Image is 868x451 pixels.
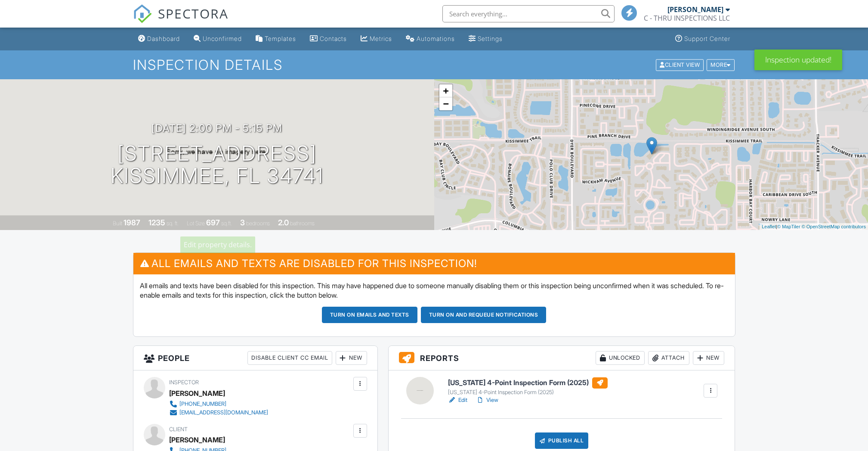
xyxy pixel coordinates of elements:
[278,218,289,227] div: 2.0
[402,31,458,47] a: Automations (Basic)
[760,223,868,230] div: |
[158,4,229,22] span: SPECTORA
[656,59,704,71] div: Client View
[357,31,395,47] a: Metrics
[169,426,188,432] span: Client
[148,218,165,227] div: 1235
[124,218,140,227] div: 1987
[336,351,367,365] div: New
[169,387,225,400] div: [PERSON_NAME]
[448,389,608,396] div: [US_STATE] 4-Point Inspection Form (2025)
[111,142,324,188] h1: [STREET_ADDRESS] Kissimmee, FL 34741
[265,35,296,42] div: Templates
[190,31,245,47] a: Unconfirmed
[133,253,735,274] h3: All emails and texts are disabled for this inspection!
[247,351,332,365] div: Disable Client CC Email
[672,31,734,47] a: Support Center
[476,396,498,404] a: View
[133,57,735,72] h1: Inspection Details
[644,14,730,22] div: C - THRU INSPECTIONS LLC
[693,351,724,365] div: New
[417,35,455,42] div: Automations
[684,35,730,42] div: Support Center
[246,220,270,227] span: bedrooms
[322,307,417,323] button: Turn on emails and texts
[448,396,467,404] a: Edit
[535,432,589,449] div: Publish All
[221,220,232,227] span: sq.ft.
[320,35,347,42] div: Contacts
[133,12,229,30] a: SPECTORA
[707,59,735,71] div: More
[448,377,608,389] h6: [US_STATE] 4-Point Inspection Form (2025)
[133,4,152,23] img: The Best Home Inspection Software - Spectora
[762,224,776,229] a: Leaflet
[169,379,199,386] span: Inspector
[179,409,268,416] div: [EMAIL_ADDRESS][DOMAIN_NAME]
[179,401,226,407] div: [PHONE_NUMBER]
[151,122,282,134] h3: [DATE] 2:00 pm - 5:15 pm
[240,218,245,227] div: 3
[169,433,225,446] div: [PERSON_NAME]
[203,35,242,42] div: Unconfirmed
[135,31,183,47] a: Dashboard
[439,84,452,97] a: Zoom in
[465,31,506,47] a: Settings
[777,224,800,229] a: © MapTiler
[448,377,608,396] a: [US_STATE] 4-Point Inspection Form (2025) [US_STATE] 4-Point Inspection Form (2025)
[133,346,377,370] h3: People
[389,346,735,370] h3: Reports
[655,61,706,68] a: Client View
[140,281,729,300] p: All emails and texts have been disabled for this inspection. This may have happened due to someon...
[113,220,122,227] span: Built
[147,35,180,42] div: Dashboard
[478,35,503,42] div: Settings
[306,31,350,47] a: Contacts
[439,97,452,110] a: Zoom out
[648,351,689,365] div: Attach
[421,307,547,323] button: Turn on and Requeue Notifications
[802,224,866,229] a: © OpenStreetMap contributors
[187,220,205,227] span: Lot Size
[596,351,645,365] div: Unlocked
[169,400,268,408] a: [PHONE_NUMBER]
[167,220,179,227] span: sq. ft.
[252,31,300,47] a: Templates
[290,220,315,227] span: bathrooms
[370,35,392,42] div: Metrics
[442,5,615,22] input: Search everything...
[754,50,842,70] div: Inspection updated!
[667,5,723,14] div: [PERSON_NAME]
[206,218,220,227] div: 697
[169,408,268,417] a: [EMAIL_ADDRESS][DOMAIN_NAME]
